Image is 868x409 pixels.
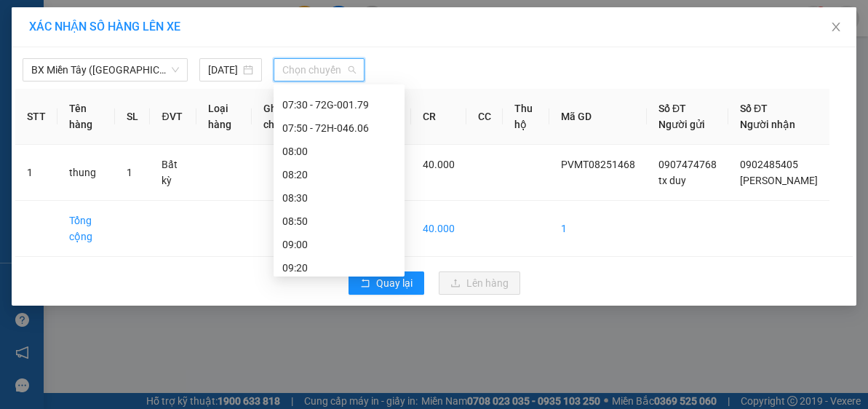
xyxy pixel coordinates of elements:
span: tx duy [658,175,686,186]
div: 08:00 [282,143,396,159]
span: DĐ: [124,93,146,108]
span: [PERSON_NAME] [740,175,818,186]
th: CR [411,89,466,145]
input: 12/08/2025 [208,62,239,78]
td: Tổng cộng [57,201,115,257]
span: 1 [127,167,132,178]
span: 0907474768 [658,159,717,170]
th: Ghi chú [252,89,298,145]
span: PVMT08251468 [561,159,635,170]
div: 09:20 [282,260,396,276]
div: 08:30 [282,190,396,206]
span: Nhận: [124,14,159,29]
div: 0902485405 [124,65,250,85]
span: Số ĐT [740,103,768,114]
span: XÁC NHẬN SỐ HÀNG LÊN XE [29,20,180,33]
th: ĐVT [150,89,196,145]
div: 07:50 - 72H-046.06 [282,120,396,136]
div: 08:50 [282,213,396,229]
th: CC [466,89,503,145]
th: Tên hàng [57,89,115,145]
div: 08:20 [282,167,396,183]
span: Chọn chuyến [282,59,357,81]
button: uploadLên hàng [439,271,520,295]
span: Người nhận [740,119,795,130]
span: Người gửi [658,119,705,130]
div: PV Miền Tây [12,12,114,47]
th: Mã GD [549,89,647,145]
div: 07:30 - 72G-001.79 [282,97,396,113]
span: Quay lại [376,275,413,291]
div: 0907474768 [12,65,114,85]
span: rollback [360,278,370,290]
span: PHU MY [146,85,226,111]
div: 09:00 [282,237,396,253]
th: STT [15,89,57,145]
th: SL [115,89,150,145]
td: 40.000 [411,201,466,257]
span: Gửi: [12,14,35,29]
th: Thu hộ [503,89,549,145]
span: BX Miền Tây (Hàng Ngoài) [31,59,179,81]
span: close [830,21,842,33]
div: HANG NGOAI [124,12,250,47]
td: 1 [549,201,647,257]
td: thung [57,145,115,201]
button: Close [816,7,856,48]
button: rollbackQuay lại [349,271,424,295]
td: 1 [15,145,57,201]
td: Bất kỳ [150,145,196,201]
div: [PERSON_NAME] [124,47,250,65]
span: Số ĐT [658,103,686,114]
span: 40.000 [423,159,455,170]
th: Loại hàng [196,89,251,145]
div: tx duy [12,47,114,65]
span: 0902485405 [740,159,798,170]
